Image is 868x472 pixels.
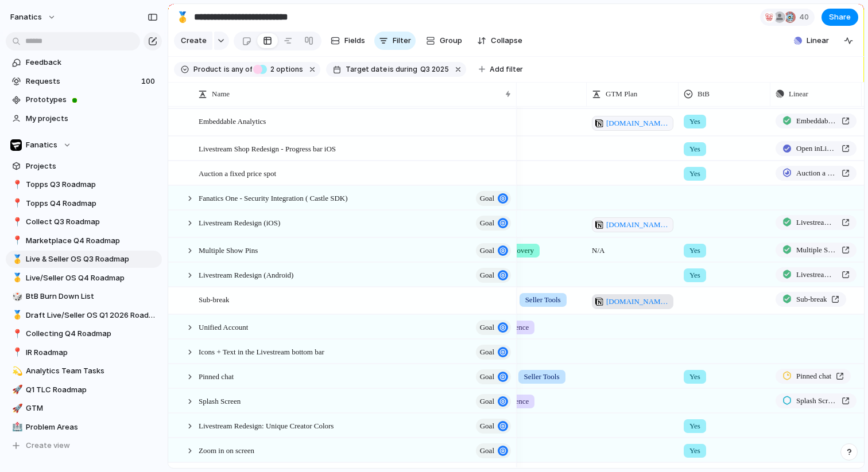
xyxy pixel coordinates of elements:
div: 🥇 [12,253,20,266]
span: Livestream Redesign: Unique Creator Colors [199,419,334,432]
span: Embeddable Analytics [796,115,837,127]
span: Yes [689,116,700,127]
button: Group [420,32,468,50]
button: Fanatics [6,136,162,154]
span: Collecting Q4 Roadmap [26,328,158,340]
a: 📍Topps Q3 Roadmap [6,176,162,193]
span: Share [829,11,851,23]
span: Q3 2025 [420,64,449,75]
div: 🥇 [12,309,20,322]
span: BtB Burn Down List [26,291,158,302]
span: Live/Seller OS Q4 Roadmap [26,272,158,284]
span: Name [212,88,230,100]
button: 💫 [10,365,22,377]
a: 🥇Draft Live/Seller OS Q1 2026 Roadmap [6,307,162,324]
button: Fields [326,32,370,50]
span: goal [480,418,494,434]
span: Fields [344,35,365,46]
a: Open inLinear [776,141,857,156]
span: options [267,64,303,75]
button: isany of [222,63,254,76]
button: 🎲 [10,291,22,302]
span: Create view [26,440,70,451]
div: 🥇Live & Seller OS Q3 Roadmap [6,251,162,268]
span: Yes [689,168,700,180]
span: Draft Live/Seller OS Q1 2026 Roadmap [26,310,158,321]
div: 📍 [12,327,20,341]
a: Sub-break [776,292,846,307]
a: 📍IR Roadmap [6,344,162,361]
div: 📍 [12,216,20,229]
button: 🚀 [10,403,22,414]
span: goal [480,393,494,409]
a: 💫Analytics Team Tasks [6,362,162,380]
div: 📍 [12,178,20,192]
button: goal [476,443,511,458]
button: goal [476,320,511,335]
span: goal [480,267,494,283]
div: 🚀GTM [6,400,162,417]
span: Sub-break [796,294,827,305]
a: 📍Topps Q4 Roadmap [6,195,162,212]
span: 40 [799,11,812,23]
div: 🥇 [176,9,189,25]
span: Yes [689,143,700,155]
a: 🥇Live/Seller OS Q4 Roadmap [6,270,162,287]
span: goal [480,319,494,336]
span: Yes [689,445,700,457]
span: GTM [26,403,158,414]
button: 🥇 [10,272,22,284]
span: fanatics [10,11,42,23]
span: Livestream Redesign (iOS) [199,216,280,229]
span: Topps Q4 Roadmap [26,198,158,209]
span: Topps Q3 Roadmap [26,179,158,190]
div: 🚀 [12,402,20,415]
a: 🚀Q1 TLC Roadmap [6,381,162,399]
a: 🎲BtB Burn Down List [6,288,162,305]
div: 🥇 [12,271,20,284]
span: Marketplace Q4 Roadmap [26,235,158,247]
a: Projects [6,158,162,175]
button: goal [476,243,511,258]
span: IR Roadmap [26,347,158,358]
span: Yes [689,371,700,383]
a: Auction a fixed price spot [776,166,857,181]
span: Projects [26,161,158,172]
span: Unified Account [199,320,248,333]
div: 🏥Problem Areas [6,419,162,436]
span: is [224,64,230,75]
a: Embeddable Analytics [776,114,857,128]
button: 🥇 [10,253,22,265]
button: 🥇 [10,310,22,321]
button: goal [476,394,511,409]
span: Embeddable Analytics [199,114,266,127]
a: 📍Collecting Q4 Roadmap [6,325,162,342]
span: Collect Q3 Roadmap [26,216,158,228]
span: Splash Screen [796,395,837,407]
span: Pinned chat [199,369,234,383]
span: goal [480,443,494,459]
a: 📍Marketplace Q4 Roadmap [6,232,162,249]
span: Prototypes [26,94,158,106]
a: Livestream Redesign (iOS and Android) [776,267,857,282]
span: goal [480,215,494,231]
button: 2 options [253,63,305,76]
span: Multiple Show Pins [199,243,258,256]
a: Prototypes [6,91,162,108]
span: Auction a fixed price spot [796,167,837,179]
span: Livestream Redesign (Android) [199,268,293,281]
span: Seller Tools [524,371,560,383]
button: Q3 2025 [418,63,451,76]
button: 🏥 [10,422,22,433]
span: goal [480,243,494,259]
button: goal [476,419,511,434]
button: Create [174,32,212,50]
button: goal [476,369,511,384]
